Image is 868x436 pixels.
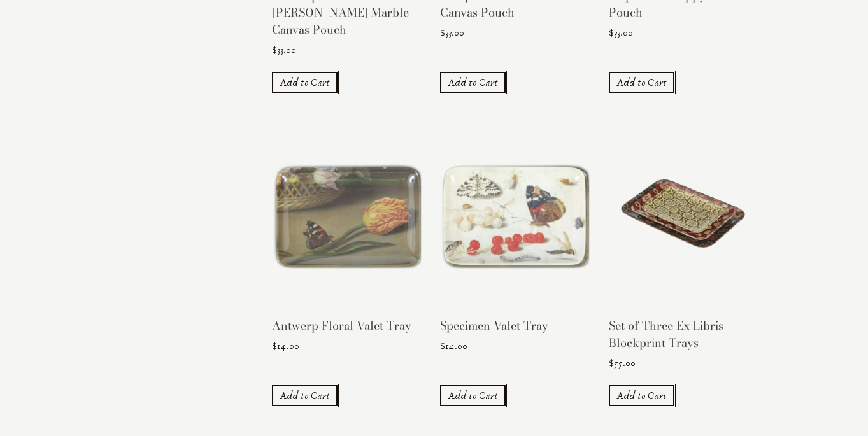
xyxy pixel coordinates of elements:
[609,116,758,376] a: Set of Three Ex Libris Blockprint Trays $55.00
[609,317,758,357] h2: Set of Three Ex Libris Blockprint Trays
[440,72,506,93] a: Add to cart: “Bouquet & Wilde Marble Canvas Pouch”
[440,27,445,39] span: $
[272,341,299,352] bdi: 14.00
[609,358,636,369] bdi: 55.00
[609,72,674,93] a: Add to cart: “Elephant & Poppy Canvas Pouch”
[609,27,614,39] span: $
[272,116,422,316] img: Antwerp Floral Valet Tray
[440,341,467,352] bdi: 14.00
[272,45,296,56] bdi: 33.00
[272,45,277,56] span: $
[609,358,614,369] span: $
[440,116,590,316] img: Specimen Valet Tray
[272,385,338,406] a: Add to cart: “Antwerp Floral Valet Tray”
[272,317,422,340] h2: Antwerp Floral Valet Tray
[272,341,277,352] span: $
[440,385,506,406] a: Add to cart: “Specimen Valet Tray”
[609,385,674,406] a: Add to cart: “Set of Three Ex Libris Blockprint Trays”
[609,116,758,316] img: Set of Three Ex Libris Blockprint Trays
[440,341,445,352] span: $
[609,27,633,39] bdi: 33.00
[440,317,590,340] h2: Specimen Valet Tray
[272,116,422,358] a: Antwerp Floral Valet Tray $14.00
[272,72,338,93] a: Add to cart: “Antwerp & Forster Marble Canvas Pouch”
[440,27,464,39] bdi: 33.00
[440,116,590,358] a: Specimen Valet Tray $14.00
